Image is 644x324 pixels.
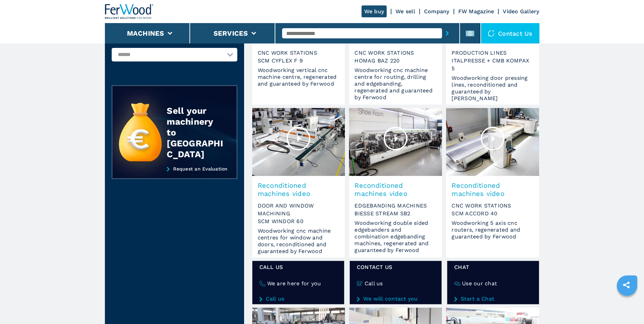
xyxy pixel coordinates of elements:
[452,210,534,217] span: SCM ACCORD 40
[458,8,494,15] a: FW Magazine
[424,8,449,15] a: Company
[258,217,340,225] span: SCM WINDOR 60
[454,263,532,271] span: Chat
[503,8,539,15] a: Video Gallery
[354,67,437,101] span: Woodworking cnc machine centre for routing, drilling and edgebanding, regenerated and guaranteed ...
[258,181,340,198] span: Reconditioned machines video
[452,75,534,102] span: Woodworking door pressing lines, reconditioned and guaranteed by [PERSON_NAME]
[258,67,340,87] span: Woodworking vertical cnc machine centre, regenerated and guaranteed by Ferwood
[452,220,534,240] span: Woodworking 5 axis cnc routers, regenerated and guaranteed by Ferwood
[354,210,437,217] span: BIESSE STREAM SB2
[618,276,635,293] a: sharethis
[354,181,437,198] span: Reconditioned machines video
[259,296,337,302] a: Call us
[362,5,387,17] a: We buy
[258,228,340,255] span: Woodworking cnc machine centres for window and doors, reconditioned and guaranteed by Ferwood
[357,263,435,271] span: CONTACT US
[354,202,437,210] span: EDGEBANDING MACHINES
[452,202,534,210] span: CNC WORK STATIONS
[365,280,383,287] h4: Call us
[112,39,237,44] label: Brand
[259,263,337,271] span: Call us
[357,281,363,287] img: Call us
[481,23,539,43] div: Contact us
[214,29,248,37] button: Services
[112,160,237,190] a: Request an Evaluation
[267,280,321,287] h4: We are here for you
[454,281,460,287] img: Use our chat
[452,57,534,72] span: ITALPRESSE + CMB KOMPAX 5
[354,220,437,254] span: Woodworking double sided edgebanders and combination edgebanding machines, regenerated and guaran...
[127,29,164,37] button: Machines
[488,30,495,37] img: Contact us
[354,49,437,57] span: CNC WORK STATIONS
[252,108,345,176] img: Reconditioned machines video
[349,108,442,176] img: Reconditioned machines video
[258,57,340,65] span: SCM CYFLEX F 9
[259,281,265,287] img: We are here for you
[615,293,639,319] iframe: Chat
[454,296,532,302] a: Start a Chat
[258,49,340,57] span: CNC WORK STATIONS
[462,280,497,287] h4: Use our chat
[446,108,539,176] img: Reconditioned machines video
[167,105,223,160] div: Sell your machinery to [GEOGRAPHIC_DATA]
[357,296,435,302] a: We will contact you
[354,57,437,65] span: HOMAG BAZ 220
[452,49,534,57] span: PRODUCTION LINES
[105,4,154,19] img: Ferwood
[258,202,340,217] span: DOOR AND WINDOW MACHINING
[452,181,534,198] span: Reconditioned machines video
[395,8,415,15] a: We sell
[442,25,453,41] button: submit-button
